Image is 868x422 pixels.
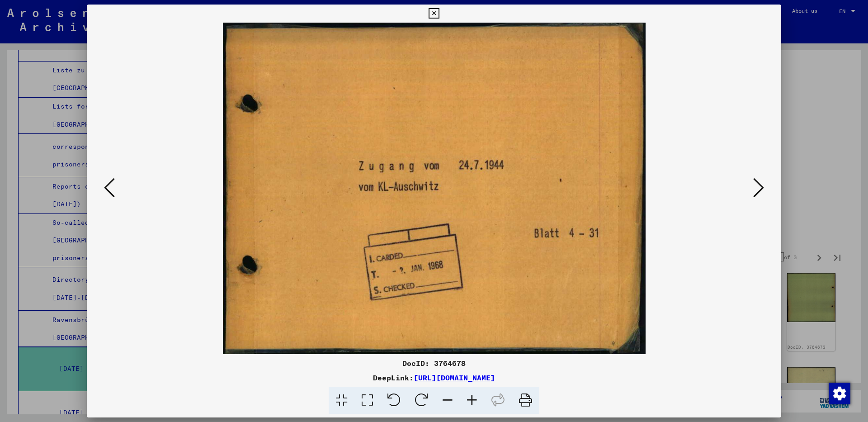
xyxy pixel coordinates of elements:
a: [URL][DOMAIN_NAME] [414,373,495,382]
img: Change consent [829,383,850,404]
img: 001.jpg [118,23,750,354]
div: Change consent [828,382,850,404]
div: DeepLink: [87,372,781,383]
div: DocID: 3764678 [87,358,781,369]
